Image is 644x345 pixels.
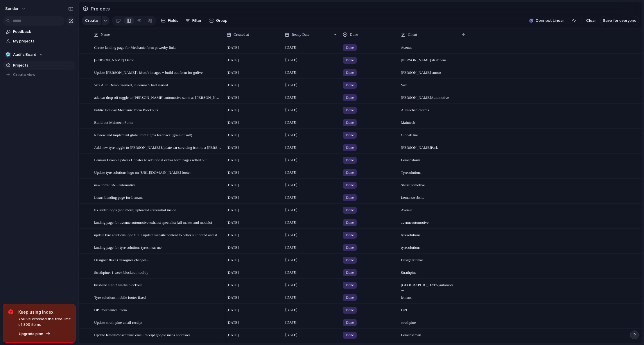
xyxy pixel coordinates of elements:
span: Create view [13,72,35,78]
span: [DATE] [284,181,299,188]
span: Vox Auto Demo finished, in demos 5 half started [94,81,168,88]
span: Audi's Board [13,52,36,58]
span: add car drop off toggle to [PERSON_NAME] automotive same as [PERSON_NAME] stay overnight for cale... [94,94,222,101]
button: Filter [183,16,204,25]
span: [DATE] [227,295,239,301]
span: Add new tyre toggle to [PERSON_NAME] Update car servicing icon to a [PERSON_NAME] Make trye ‘’tyr... [94,144,222,151]
span: Done [346,132,354,138]
span: [DATE] [284,294,299,301]
span: [DATE] [227,232,239,238]
span: [DATE] [284,144,299,151]
a: Feedback [3,27,76,36]
span: [GEOGRAPHIC_DATA] automotive [399,279,456,294]
button: 🥶Audi's Board [3,50,76,59]
span: Done [346,245,354,251]
span: [DATE] [227,195,239,201]
span: Done [346,120,354,126]
span: Name [101,32,110,37]
a: My projects [3,37,76,46]
span: [DATE] [284,94,299,101]
span: fix slider logos (add more) uploaded screenshot inside [94,206,176,213]
span: Connect Linear [536,18,564,24]
button: Fields [159,16,181,25]
span: Update tyre solutions logo on [URL][DOMAIN_NAME] footer [94,169,191,176]
span: Done [350,32,358,37]
span: [DATE] [284,106,299,113]
span: Strathpine [399,267,456,276]
span: [DATE] [227,145,239,151]
span: [PERSON_NAME] Park [399,142,456,151]
span: [DATE] [227,270,239,276]
button: sonder [3,4,29,13]
span: tyre solutions [399,229,456,238]
span: Build out Maintech Form [94,119,133,126]
button: Connect Linear [527,16,566,25]
span: Upgrade plan [19,331,43,337]
span: Done [346,45,354,51]
span: Client [408,32,417,37]
span: Done [346,170,354,176]
span: Done [346,270,354,276]
span: brisbane auto 3 weeks blockout [94,281,142,288]
a: Projects [3,61,76,70]
span: [DATE] [284,119,299,126]
span: Save for everyone [603,18,636,24]
span: [DATE] [227,45,239,51]
span: [PERSON_NAME] Automotive [399,92,456,101]
span: [DATE] [284,319,299,326]
span: [DATE] [284,231,299,238]
span: [DATE] [227,182,239,188]
span: Group [216,18,227,24]
span: [DATE] [227,332,239,338]
span: Lemans form [399,154,456,163]
span: Tyre solutions mobile footer fixed [94,294,146,301]
span: Projects [13,62,73,68]
span: SNS automotive [399,179,456,188]
span: Created at [234,32,249,37]
span: [DATE] [284,44,299,51]
span: Global Hire [399,129,456,138]
span: landing page for avenue automotive exhaust specialist (all makes and models) [94,219,212,226]
span: Create [85,18,98,24]
span: [PERSON_NAME]'s Kitchens [399,54,456,63]
span: Update strath pine email receipt [94,319,142,326]
span: [DATE] [227,132,239,138]
span: Fields [168,18,178,24]
span: sonder [5,6,19,12]
span: Done [346,207,354,213]
span: Done [346,95,354,101]
span: landing page for tyre solutions tyres near me [94,244,162,251]
span: strathpine [399,317,456,326]
span: Feedback [13,29,73,35]
span: [PERSON_NAME]'s moto [399,67,456,76]
span: Create landing page for Mechanic form powerby links [94,44,176,51]
span: Clear [586,18,596,24]
span: Done [346,157,354,163]
span: [DATE] [284,269,299,276]
span: Avenue [399,204,456,213]
span: Done [346,145,354,151]
span: [DATE] [284,156,299,163]
span: [DATE] [284,69,299,76]
span: Update [PERSON_NAME]'s Moto's images + build out form for golive [94,69,202,76]
span: Done [346,220,354,226]
span: Lemans email [399,329,456,338]
span: [DATE] [227,82,239,88]
span: [DATE] [284,81,299,88]
span: Designer flake Cataogires changes - [94,256,149,263]
span: DPJ [399,304,456,313]
span: Filter [192,18,202,24]
span: [DATE] [227,257,239,263]
span: update tyre solutions logo file + update website content to better suit brand and store locations [94,231,222,238]
button: Upgrade plan [17,330,52,338]
span: Tyre solutions [399,167,456,176]
span: Update lemans/bosch/euro email receipt google maps addresses [94,331,190,338]
button: Create view [3,70,76,79]
span: You've crossed the free limit of 300 items [18,316,71,328]
span: Keep using Index [18,309,71,315]
span: My projects [13,38,73,44]
span: Done [346,320,354,326]
button: Save for everyone [600,16,639,25]
span: Done [346,107,354,113]
span: [DATE] [227,320,239,326]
